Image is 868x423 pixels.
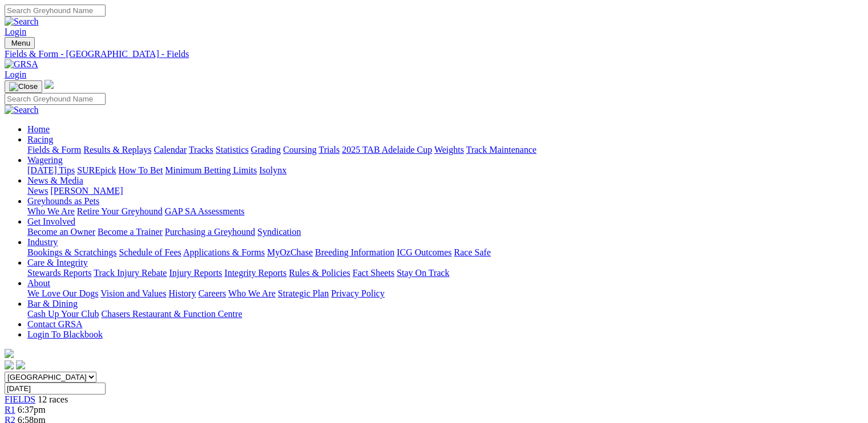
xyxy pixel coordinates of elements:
[27,309,99,319] a: Cash Up Your Club
[119,165,163,175] a: How To Bet
[318,145,340,154] a: Trials
[101,309,242,319] a: Chasers Restaurant & Function Centre
[353,268,394,278] a: Fact Sheets
[198,288,226,298] a: Careers
[100,288,166,298] a: Vision and Values
[5,37,35,49] button: Toggle navigation
[5,394,35,404] a: FIELDS
[27,135,53,144] a: Racing
[94,268,167,278] a: Track Injury Rebate
[45,80,54,89] img: logo-grsa-white.png
[50,186,123,196] a: [PERSON_NAME]
[315,247,394,257] a: Breeding Information
[283,145,317,154] a: Coursing
[216,145,249,154] a: Statistics
[27,247,116,257] a: Bookings & Scratchings
[466,145,536,154] a: Track Maintenance
[5,49,863,59] a: Fields & Form - [GEOGRAPHIC_DATA] - Fields
[267,247,313,257] a: MyOzChase
[27,145,81,154] a: Fields & Form
[397,247,451,257] a: ICG Outcomes
[165,206,245,216] a: GAP SA Assessments
[27,288,98,298] a: We Love Our Dogs
[5,80,42,93] button: Toggle navigation
[183,247,265,257] a: Applications & Forms
[5,105,39,115] img: Search
[27,217,75,226] a: Get Involved
[119,247,181,257] a: Schedule of Fees
[5,17,39,27] img: Search
[289,268,350,278] a: Rules & Policies
[11,39,30,47] span: Menu
[259,165,286,175] a: Isolynx
[251,145,281,154] a: Grading
[27,330,103,339] a: Login To Blackbook
[27,165,863,176] div: Wagering
[257,227,301,237] a: Syndication
[5,5,106,17] input: Search
[27,309,863,319] div: Bar & Dining
[5,59,38,70] img: GRSA
[5,27,26,36] a: Login
[77,165,116,175] a: SUREpick
[27,124,50,134] a: Home
[5,383,106,394] input: Select date
[77,206,163,216] a: Retire Your Greyhound
[27,165,75,175] a: [DATE] Tips
[165,227,255,237] a: Purchasing a Greyhound
[169,268,222,278] a: Injury Reports
[224,268,286,278] a: Integrity Reports
[27,186,48,196] a: News
[27,196,99,206] a: Greyhounds as Pets
[5,93,106,105] input: Search
[27,247,863,258] div: Industry
[5,70,26,79] a: Login
[397,268,449,278] a: Stay On Track
[5,360,14,369] img: facebook.svg
[228,288,276,298] a: Who We Are
[342,145,432,154] a: 2025 TAB Adelaide Cup
[5,349,14,358] img: logo-grsa-white.png
[9,82,38,91] img: Close
[27,258,88,267] a: Care & Integrity
[27,278,50,288] a: About
[5,405,15,414] a: R1
[27,206,863,217] div: Greyhounds as Pets
[27,176,83,185] a: News & Media
[434,145,464,154] a: Weights
[27,206,75,216] a: Who We Are
[27,268,91,278] a: Stewards Reports
[27,155,63,165] a: Wagering
[27,186,863,196] div: News & Media
[189,145,213,154] a: Tracks
[18,405,46,414] span: 6:37pm
[38,394,68,404] span: 12 races
[27,288,863,299] div: About
[27,319,82,329] a: Contact GRSA
[27,299,78,308] a: Bar & Dining
[27,145,863,155] div: Racing
[165,165,257,175] a: Minimum Betting Limits
[27,227,863,237] div: Get Involved
[454,247,490,257] a: Race Safe
[98,227,163,237] a: Become a Trainer
[278,288,329,298] a: Strategic Plan
[27,268,863,278] div: Care & Integrity
[83,145,151,154] a: Results & Replays
[16,360,25,369] img: twitter.svg
[154,145,187,154] a: Calendar
[331,288,385,298] a: Privacy Policy
[27,227,95,237] a: Become an Owner
[168,288,196,298] a: History
[27,237,58,247] a: Industry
